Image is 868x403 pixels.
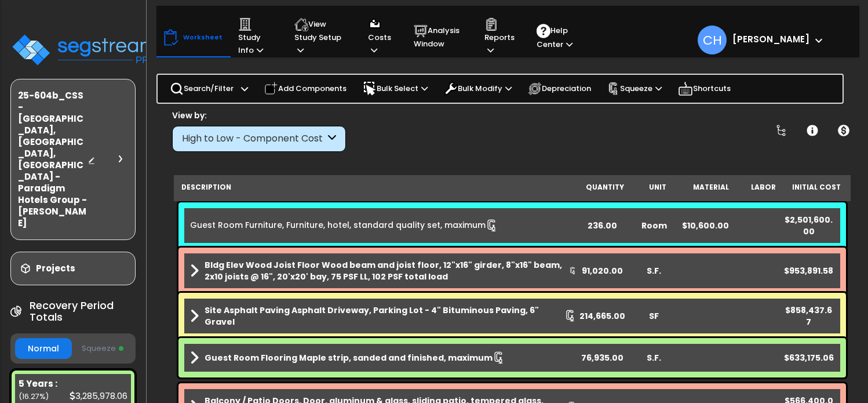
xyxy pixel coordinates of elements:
[528,82,591,96] p: Depreciation
[190,219,498,232] a: Individual Item
[783,214,834,237] div: $2,501,600.00
[537,24,575,51] p: Help Center
[414,24,462,50] p: Analysis Window
[628,352,680,364] div: S.F.
[190,350,577,366] a: Assembly Title
[783,265,834,277] div: $953,891.58
[10,32,161,67] img: logo_pro_r.png
[205,352,493,364] b: Guest Room Flooring Maple strip, sanded and finished, maximum
[678,81,731,97] p: Shortcuts
[294,17,345,57] p: View Study Setup
[628,310,680,322] div: SF
[751,183,776,192] small: Labor
[577,310,628,322] div: 214,665.00
[698,26,727,55] span: CH
[170,82,234,96] p: Search/Filter
[444,82,512,96] p: Bulk Modify
[238,17,273,57] p: Study Info
[680,220,731,231] div: $10,600.00
[577,352,628,364] div: 76,935.00
[18,90,87,229] h3: 25-604b_CSS - [GEOGRAPHIC_DATA], [GEOGRAPHIC_DATA], [GEOGRAPHIC_DATA] - Paradigm Hotels Group - [...
[732,33,809,45] b: [PERSON_NAME]
[30,300,136,323] h4: Recovery Period Totals
[19,377,57,390] b: 5 Years :
[628,265,680,277] div: S.F.
[182,132,325,146] div: High to Low - Component Cost
[672,75,737,103] div: Shortcuts
[172,110,346,121] div: View by:
[607,82,662,95] p: Squeeze
[70,390,127,402] div: 3,285,978.06
[264,82,347,96] p: Add Components
[484,17,515,57] p: Reports
[190,259,577,282] a: Assembly Title
[36,263,75,274] h3: Projects
[19,391,49,401] small: 16.272230803677633%
[368,17,392,57] p: Costs
[577,265,628,277] div: 91,020.00
[183,32,223,43] p: Worksheet
[75,339,132,359] button: Squeeze
[649,183,666,192] small: Unit
[15,338,72,359] button: Normal
[783,352,834,364] div: $633,175.06
[521,76,597,101] div: Depreciation
[181,183,231,192] small: Description
[258,76,353,101] div: Add Components
[190,304,577,328] a: Assembly Title
[792,183,841,192] small: Initial Cost
[205,304,564,328] b: Site Asphalt Paving Asphalt Driveway, Parking Lot - 4" Bituminous Paving, 6" Gravel
[205,259,569,282] b: Bldg Elev Wood Joist Floor Wood beam and joist floor, 12"x16" girder, 8"x16" beam, 2x10 joists @ ...
[577,220,628,231] div: 236.00
[586,183,624,192] small: Quantity
[363,82,428,96] p: Bulk Select
[693,183,729,192] small: Material
[783,304,834,328] div: $858,437.67
[628,220,680,231] div: Room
